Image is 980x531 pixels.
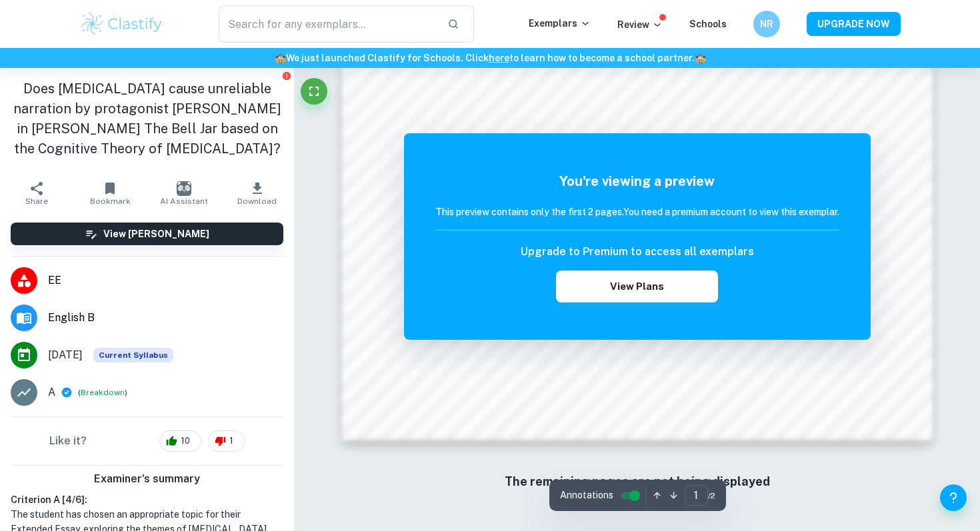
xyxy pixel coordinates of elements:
[435,171,839,191] h5: You're viewing a preview
[556,270,717,302] button: View Plans
[219,5,437,43] input: Search for any exemplars...
[49,433,87,449] h6: Like it?
[11,79,283,159] h1: Does [MEDICAL_DATA] cause unreliable narration by protagonist [PERSON_NAME] in [PERSON_NAME] The ...
[3,51,977,65] h6: We just launched Clastify for Schools. Click to learn how to become a school partner.
[275,53,286,63] span: 🏫
[301,78,327,105] button: Fullscreen
[940,484,967,511] button: Help and Feedback
[79,11,164,37] img: Clastify logo
[529,16,591,31] p: Exemplars
[48,384,55,400] p: A
[173,434,197,448] span: 10
[489,53,509,63] a: here
[93,348,173,362] span: Current Syllabus
[25,197,48,206] span: Share
[689,19,727,29] a: Schools
[103,227,209,241] h6: View [PERSON_NAME]
[237,197,277,206] span: Download
[435,205,839,219] h6: This preview contains only the first 2 pages. You need a premium account to view this exemplar.
[160,197,208,206] span: AI Assistant
[753,11,780,37] button: NR
[807,12,901,36] button: UPGRADE NOW
[90,197,131,206] span: Bookmark
[93,348,173,362] div: This exemplar is based on the current syllabus. Feel free to refer to it for inspiration/ideas wh...
[11,492,283,507] h6: Criterion A [ 4 / 6 ]:
[221,175,294,212] button: Download
[281,71,291,81] button: Report issue
[48,310,283,326] span: English B
[695,53,706,63] span: 🏫
[147,175,221,212] button: AI Assistant
[177,181,191,196] img: AI Assistant
[11,223,283,245] button: View [PERSON_NAME]
[5,471,289,487] h6: Examiner's summary
[73,175,147,212] button: Bookmark
[48,272,283,288] span: EE
[222,434,241,448] span: 1
[617,17,663,32] p: Review
[759,17,775,31] h6: NR
[48,347,83,363] span: [DATE]
[521,244,754,260] h6: Upgrade to Premium to access all exemplars
[708,490,715,502] span: / 2
[81,386,125,398] button: Breakdown
[560,488,613,502] span: Annotations
[370,472,905,491] h6: The remaining pages are not being displayed
[78,386,127,399] span: ( )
